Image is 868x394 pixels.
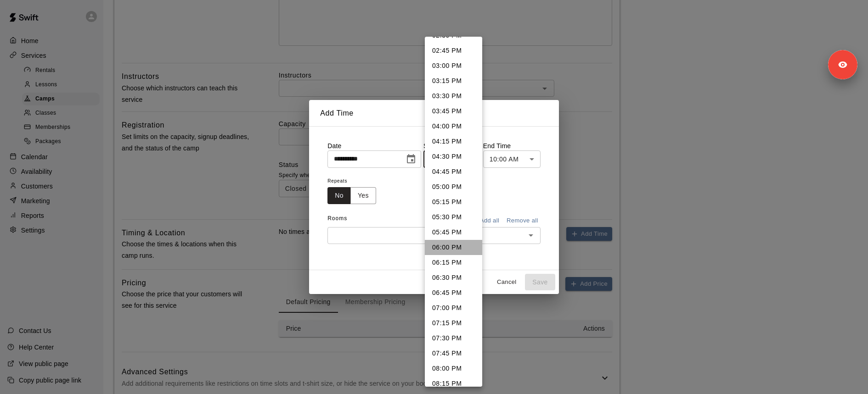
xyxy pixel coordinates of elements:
li: 03:15 PM [425,73,482,89]
li: 07:45 PM [425,346,482,361]
li: 02:45 PM [425,43,482,58]
li: 03:45 PM [425,104,482,119]
li: 07:00 PM [425,300,482,316]
li: 08:15 PM [425,376,482,391]
li: 04:45 PM [425,164,482,179]
li: 04:30 PM [425,149,482,164]
li: 07:30 PM [425,331,482,346]
li: 06:00 PM [425,240,482,255]
li: 08:00 PM [425,361,482,376]
li: 05:00 PM [425,179,482,194]
li: 03:30 PM [425,89,482,104]
li: 03:00 PM [425,58,482,73]
li: 04:00 PM [425,119,482,134]
li: 06:45 PM [425,285,482,300]
li: 05:15 PM [425,194,482,210]
li: 04:15 PM [425,134,482,149]
li: 05:30 PM [425,210,482,225]
li: 06:15 PM [425,255,482,270]
li: 06:30 PM [425,270,482,285]
li: 07:15 PM [425,316,482,331]
li: 05:45 PM [425,225,482,240]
